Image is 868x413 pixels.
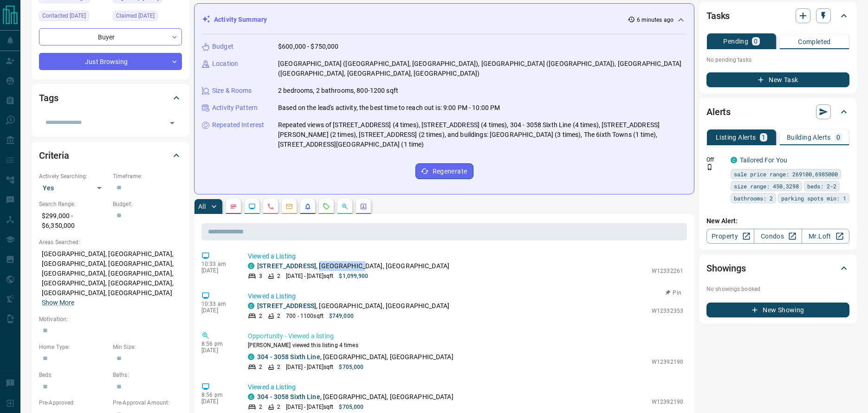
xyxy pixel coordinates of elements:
[278,59,687,78] p: [GEOGRAPHIC_DATA] ([GEOGRAPHIC_DATA], [GEOGRAPHIC_DATA]), [GEOGRAPHIC_DATA] ([GEOGRAPHIC_DATA]), ...
[39,315,182,323] p: Motivation:
[257,262,316,270] a: [STREET_ADDRESS]
[257,261,449,271] p: , [GEOGRAPHIC_DATA], [GEOGRAPHIC_DATA]
[798,39,831,45] p: Completed
[248,291,683,301] p: Viewed a Listing
[39,144,182,167] div: Criteria
[39,246,182,310] p: [GEOGRAPHIC_DATA], [GEOGRAPHIC_DATA], [GEOGRAPHIC_DATA], [GEOGRAPHIC_DATA], [GEOGRAPHIC_DATA], [G...
[39,399,108,407] p: Pre-Approved:
[277,403,280,411] p: 2
[39,208,108,233] p: $299,000 - $6,350,000
[201,301,234,307] p: 10:33 am
[113,343,182,351] p: Min Size:
[212,86,252,96] p: Size & Rooms
[248,354,254,360] div: condos.ca
[277,272,280,280] p: 2
[836,134,840,141] p: 0
[278,103,500,113] p: Based on the lead's activity, the best time to reach out is: 9:00 PM - 10:00 PM
[39,181,108,195] div: Yes
[212,59,238,69] p: Location
[39,238,182,246] p: Areas Searched:
[248,203,256,210] svg: Lead Browsing Activity
[723,38,748,45] p: Pending
[740,156,787,164] a: Tailored For You
[248,303,254,309] div: condos.ca
[706,8,730,23] h2: Tasks
[39,371,108,379] p: Beds:
[637,16,674,24] p: 6 minutes ago
[259,403,262,411] p: 2
[415,163,473,179] button: Regenerate
[257,353,320,361] a: 304 - 3058 Sixth Line
[201,261,234,267] p: 10:33 am
[202,11,687,28] div: Activity Summary6 minutes ago
[212,103,258,113] p: Activity Pattern
[278,42,339,52] p: $600,000 - $750,000
[212,120,264,130] p: Repeated Interest
[212,42,233,52] p: Budget
[339,403,363,411] p: $705,000
[360,203,367,210] svg: Agent Actions
[706,216,849,226] p: New Alert:
[329,312,354,320] p: $749,000
[286,403,333,411] p: [DATE] - [DATE] sqft
[39,172,108,181] p: Actively Searching:
[201,392,234,398] p: 8:56 pm
[285,203,293,210] svg: Emails
[214,15,267,25] p: Activity Summary
[706,303,849,317] button: New Showing
[706,285,849,293] p: No showings booked
[734,181,799,191] span: size range: 450,3298
[201,341,234,347] p: 8:56 pm
[201,347,234,354] p: [DATE]
[248,341,683,349] p: [PERSON_NAME] viewed this listing 4 times
[248,394,254,400] div: condos.ca
[113,200,182,208] p: Budget:
[652,398,683,406] p: W12392190
[113,11,182,24] div: Sun Jul 06 2025
[716,134,756,141] p: Listing Alerts
[339,363,363,371] p: $705,000
[113,172,182,181] p: Timeframe:
[42,11,86,20] span: Contacted [DATE]
[166,116,179,129] button: Open
[652,307,683,315] p: W12332353
[706,229,754,244] a: Property
[201,307,234,314] p: [DATE]
[248,252,683,261] p: Viewed a Listing
[734,169,838,179] span: sale price range: 269100,6985000
[706,5,849,27] div: Tasks
[201,398,234,405] p: [DATE]
[267,203,274,210] svg: Calls
[257,352,453,362] p: , [GEOGRAPHIC_DATA], [GEOGRAPHIC_DATA]
[706,72,849,87] button: New Task
[706,261,746,276] h2: Showings
[39,200,108,208] p: Search Range:
[781,194,846,203] span: parking spots min: 1
[39,11,108,24] div: Wed Aug 20 2025
[706,104,731,119] h2: Alerts
[248,382,683,392] p: Viewed a Listing
[259,272,262,280] p: 3
[652,267,683,275] p: W12332261
[706,155,725,164] p: Off
[116,11,155,20] span: Claimed [DATE]
[807,181,836,191] span: beds: 2-2
[42,298,74,308] button: Show More
[277,312,280,320] p: 2
[341,203,349,210] svg: Opportunities
[787,134,831,141] p: Building Alerts
[304,203,311,210] svg: Listing Alerts
[113,399,182,407] p: Pre-Approval Amount:
[278,86,398,96] p: 2 bedrooms, 2 bathrooms, 800-1200 sqft
[339,272,368,280] p: $1,099,900
[754,38,758,45] p: 0
[706,257,849,279] div: Showings
[39,343,108,351] p: Home Type:
[198,203,206,210] p: All
[248,263,254,269] div: condos.ca
[286,363,333,371] p: [DATE] - [DATE] sqft
[706,101,849,123] div: Alerts
[278,120,687,149] p: Repeated views of [STREET_ADDRESS] (4 times), [STREET_ADDRESS] (4 times), 304 - 3058 Sixth Line (...
[652,358,683,366] p: W12392190
[39,148,69,163] h2: Criteria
